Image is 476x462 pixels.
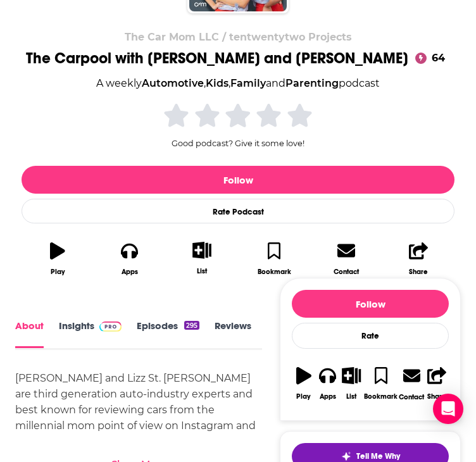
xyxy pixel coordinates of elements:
span: Tell Me Why [356,451,400,461]
button: Apps [94,234,166,284]
a: About [15,320,44,348]
div: Contact [334,267,359,276]
a: Reviews [215,320,251,348]
div: Rate [292,323,449,349]
div: Apps [122,268,138,276]
a: Family [230,77,266,89]
span: The Car Mom LLC / tentwentytwo Projects [125,31,352,43]
button: List [166,234,238,283]
button: Play [292,359,316,409]
div: List [346,392,356,401]
div: Share [409,268,428,276]
span: and [266,77,285,89]
div: A weekly podcast [96,75,380,92]
button: Follow [22,166,454,194]
a: Parenting [285,77,339,89]
div: Bookmark [258,268,291,276]
img: Podchaser Pro [99,322,122,332]
div: Open Intercom Messenger [433,394,463,424]
span: , [204,77,206,89]
button: Bookmark [238,234,310,284]
div: Share [427,392,446,401]
span: 64 [419,51,450,66]
a: Contact [310,234,382,284]
button: Share [382,234,454,284]
div: Play [51,268,65,276]
div: Play [296,392,311,401]
button: List [340,359,364,408]
div: 295 [184,321,199,330]
div: Good podcast? Give it some love! [143,101,333,148]
a: InsightsPodchaser Pro [59,320,122,348]
a: Contact [398,359,425,409]
button: Apps [316,359,340,409]
button: Play [22,234,94,284]
button: Share [425,359,449,409]
div: Contact [399,392,424,401]
div: Apps [320,392,336,401]
a: Episodes295 [137,320,199,348]
img: tell me why sparkle [341,451,351,461]
button: Follow [292,290,449,318]
button: Bookmark [363,359,398,409]
div: Bookmark [364,392,398,401]
a: Kids [206,77,229,89]
div: Rate Podcast [22,199,454,223]
div: List [197,267,207,275]
a: 64 [413,51,450,66]
span: , [229,77,230,89]
span: Good podcast? Give it some love! [172,139,304,148]
a: Automotive [142,77,204,89]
